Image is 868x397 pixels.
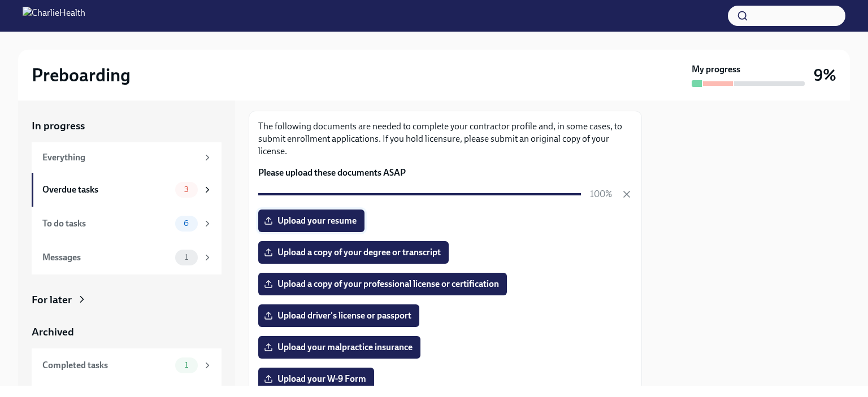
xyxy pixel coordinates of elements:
[32,119,222,133] a: In progress
[814,65,836,85] h3: 9%
[266,215,357,226] span: Upload your resume
[42,151,198,164] div: Everything
[177,219,196,228] span: 6
[178,253,195,261] span: 1
[258,336,420,359] label: Upload your malpractice insurance
[266,278,499,290] span: Upload a copy of your professional license or certification
[258,120,632,158] p: The following documents are needed to complete your contractor profile and, in some cases, to sub...
[42,251,171,264] div: Messages
[32,325,222,339] a: Archived
[258,241,449,264] label: Upload a copy of your degree or transcript
[32,241,222,274] a: Messages1
[258,273,507,295] label: Upload a copy of your professional license or certification
[258,368,374,390] label: Upload your W-9 Form
[32,348,222,382] a: Completed tasks1
[32,293,222,307] a: For later
[692,63,740,76] strong: My progress
[42,359,171,372] div: Completed tasks
[266,342,413,353] span: Upload your malpractice insurance
[590,188,612,200] p: 100%
[266,310,411,321] span: Upload driver's license or passport
[23,7,85,25] img: CharlieHealth
[266,247,441,258] span: Upload a copy of your degree or transcript
[266,373,366,385] span: Upload your W-9 Form
[258,167,406,178] strong: Please upload these documents ASAP
[42,184,171,196] div: Overdue tasks
[32,207,222,241] a: To do tasks6
[258,304,419,327] label: Upload driver's license or passport
[621,189,632,200] button: Cancel
[177,185,196,194] span: 3
[258,210,364,232] label: Upload your resume
[32,293,72,307] div: For later
[178,361,195,369] span: 1
[32,173,222,207] a: Overdue tasks3
[42,217,171,230] div: To do tasks
[32,142,222,173] a: Everything
[32,64,131,86] h2: Preboarding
